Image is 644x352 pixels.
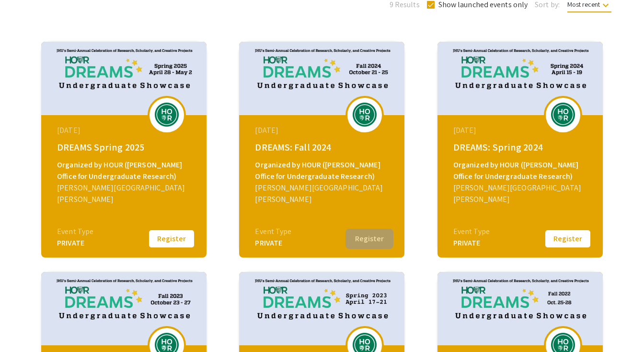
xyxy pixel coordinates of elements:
img: dreams-spring-2024_eventCoverPhoto_ffb700__thumb.jpg [437,42,603,115]
button: Register [544,229,592,249]
button: Register [148,229,195,249]
img: dreams-spring-2024_eventLogo_346f6f_.png [549,103,577,127]
div: PRIVATE [453,237,490,249]
iframe: Chat [7,309,41,345]
div: DREAMS: Spring 2024 [453,140,589,154]
img: dreams-fall-2024_eventLogo_ff6658_.png [350,103,379,127]
div: [PERSON_NAME][GEOGRAPHIC_DATA][PERSON_NAME] [57,182,193,205]
img: dreams-spring-2025_eventLogo_7b54a7_.png [152,103,181,127]
div: [DATE] [255,125,391,136]
div: DREAMS: Fall 2024 [255,140,391,154]
div: DREAMS Spring 2025 [57,140,193,154]
img: dreams-fall-2023_eventCoverPhoto_d3d732__thumb.jpg [41,272,207,345]
div: Organized by HOUR ([PERSON_NAME] Office for Undergraduate Research) [255,159,391,182]
div: PRIVATE [57,237,93,249]
button: Register [345,229,393,249]
div: [PERSON_NAME][GEOGRAPHIC_DATA][PERSON_NAME] [453,182,589,205]
img: dreams-fall-2024_eventCoverPhoto_0caa39__thumb.jpg [239,42,404,115]
div: Event Type [453,226,490,237]
img: dreams-fall-2022_eventCoverPhoto_564f57__thumb.jpg [437,272,603,345]
div: [DATE] [453,125,589,136]
div: Organized by HOUR ([PERSON_NAME] Office for Undergraduate Research) [57,159,193,182]
div: Event Type [57,226,93,237]
div: [PERSON_NAME][GEOGRAPHIC_DATA][PERSON_NAME] [255,182,391,205]
img: dreams-spring-2023_eventCoverPhoto_a4ac1d__thumb.jpg [239,272,404,345]
div: Event Type [255,226,291,237]
img: dreams-spring-2025_eventCoverPhoto_df4d26__thumb.jpg [41,42,207,115]
div: PRIVATE [255,237,291,249]
div: Organized by HOUR ([PERSON_NAME] Office for Undergraduate Research) [453,159,589,182]
div: [DATE] [57,125,193,136]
